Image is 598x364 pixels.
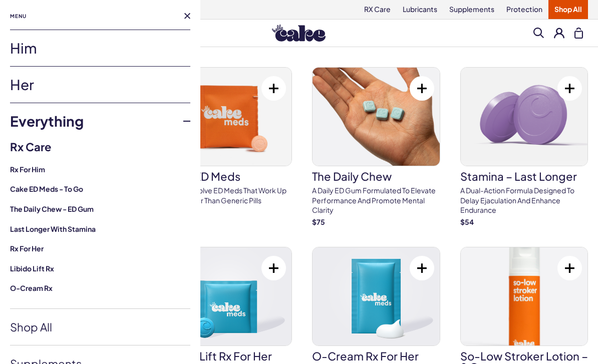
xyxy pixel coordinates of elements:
p: A dual-action formula designed to delay ejaculation and enhance endurance [460,186,588,215]
img: O-Cream Rx for Her [313,247,439,345]
h3: O-Cream Rx for Her [312,350,440,361]
a: The Daily Chew - ED Gum [10,204,94,213]
img: Stamina – Last Longer [461,68,587,166]
a: Rx For Him [10,165,190,175]
a: Cake ED MedsCake ED MedsQuick dissolve ED Meds that work up to 3x faster than generic pills$54 [164,67,292,217]
h3: Rx Care [10,139,190,155]
span: Menu [10,10,27,22]
img: Cake ED Meds [165,68,291,166]
a: Her [10,67,190,103]
p: A Daily ED Gum Formulated To Elevate Performance And Promote Mental Clarity [312,186,440,215]
a: O-Cream Rx [10,283,53,292]
img: The Daily Chew [313,68,439,166]
img: Hello Cake [272,25,326,42]
img: Libido Lift Rx For Her [165,247,291,345]
a: Rx For Her [10,244,190,254]
h3: The Daily Chew [312,171,440,182]
a: Him [10,30,190,66]
h3: Stamina – Last Longer [460,171,588,182]
strong: $ 75 [312,217,325,226]
a: Cake ED Meds - To Go [10,184,83,193]
a: Shop All [10,309,190,345]
h3: Cake ED Meds [164,171,292,182]
a: Stamina – Last LongerStamina – Last LongerA dual-action formula designed to delay ejaculation and... [460,67,588,227]
a: The Daily ChewThe Daily ChewA Daily ED Gum Formulated To Elevate Performance And Promote Mental C... [312,67,440,227]
a: Last Longer with Stamina [10,224,96,233]
h3: Libido Lift Rx For Her [164,350,292,361]
a: Everything [10,103,190,139]
img: So-Low Stroker Lotion – 8 oz [461,247,587,345]
a: Libido Lift Rx [10,264,54,273]
p: Quick dissolve ED Meds that work up to 3x faster than generic pills [164,186,292,205]
strong: $ 54 [460,217,474,226]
